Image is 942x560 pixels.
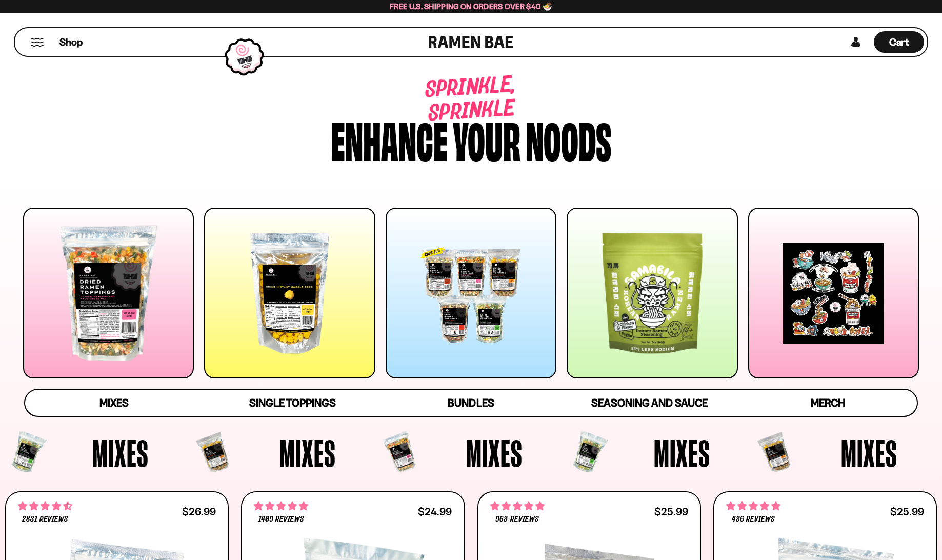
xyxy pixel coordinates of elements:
a: Shop [59,31,83,53]
a: Bundles [382,390,560,416]
div: $25.99 [890,507,924,516]
span: Mixes [92,434,149,472]
span: 1409 reviews [258,515,304,524]
a: Single Toppings [204,390,382,416]
span: 436 reviews [732,515,775,524]
div: $24.99 [418,507,452,516]
a: Mixes [25,390,204,416]
div: Cart [874,28,924,56]
div: noods [526,114,611,163]
span: Mixes [279,434,336,472]
span: Mixes [99,396,129,409]
span: 2831 reviews [22,515,68,524]
span: Single Toppings [249,396,336,409]
div: Enhance [331,114,448,163]
span: Mixes [841,434,897,472]
span: Mixes [654,434,710,472]
span: 963 reviews [495,515,538,524]
div: your [453,114,520,163]
span: 4.75 stars [490,499,545,513]
span: Shop [59,35,83,49]
div: $26.99 [182,507,216,516]
span: Cart [889,36,909,48]
span: Free U.S. Shipping on Orders over $40 🍜 [390,2,552,11]
span: Merch [811,396,845,409]
a: Merch [738,390,917,416]
span: Seasoning and Sauce [591,396,708,409]
span: Mixes [466,434,523,472]
span: 4.76 stars [254,499,308,513]
span: Bundles [448,396,494,409]
button: Mobile Menu Trigger [30,38,44,47]
div: $25.99 [654,507,688,516]
a: Seasoning and Sauce [560,390,738,416]
span: 4.68 stars [18,499,72,513]
span: 4.76 stars [726,499,780,513]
